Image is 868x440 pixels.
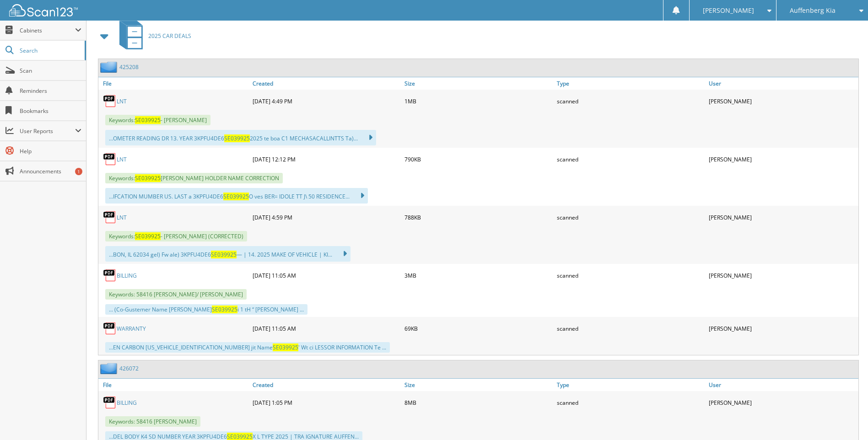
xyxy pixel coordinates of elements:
span: [PERSON_NAME] [703,8,754,13]
div: 1MB [402,92,554,110]
span: User Reports [20,127,75,135]
span: Keywords: - [PERSON_NAME] (CORRECTED) [105,231,247,241]
span: Auffenberg Kia [790,8,836,13]
span: Keywords: 58416 [PERSON_NAME]/ [PERSON_NAME] [105,289,247,300]
a: File [98,379,250,391]
div: 3MB [402,266,554,284]
div: [DATE] 11:05 AM [250,319,402,338]
a: 2025 CAR DEALS [114,18,191,54]
div: 1 [75,168,82,175]
div: [DATE] 4:49 PM [250,92,402,110]
div: scanned [555,150,706,168]
a: File [98,77,250,90]
span: Announcements [20,167,81,175]
a: 426072 [119,365,139,372]
img: scan123-logo-white.svg [9,4,78,16]
span: Scan [20,67,81,75]
div: [PERSON_NAME] [706,150,858,168]
img: PDF.png [103,268,117,282]
div: 69KB [402,319,554,338]
div: ... (Co-Gustemer Name [PERSON_NAME] i 1 tH “ [PERSON_NAME] ... [105,304,307,315]
span: SE039925 [212,306,237,313]
span: SE039925 [135,174,161,182]
img: PDF.png [103,94,117,108]
span: Keywords: 58416 [PERSON_NAME] [105,416,200,427]
div: [DATE] 4:59 PM [250,208,402,226]
div: [PERSON_NAME] [706,266,858,284]
div: [PERSON_NAME] [706,92,858,110]
div: scanned [555,319,706,338]
a: User [706,77,858,90]
span: Keywords: - [PERSON_NAME] [105,115,210,125]
div: scanned [555,266,706,284]
a: Size [402,379,554,391]
img: folder2.png [100,363,119,374]
img: PDF.png [103,322,117,335]
div: [DATE] 1:05 PM [250,393,402,412]
div: scanned [555,208,706,226]
a: User [706,379,858,391]
div: [PERSON_NAME] [706,393,858,412]
div: [PERSON_NAME] [706,208,858,226]
div: scanned [555,92,706,110]
div: [PERSON_NAME] [706,319,858,338]
div: [DATE] 11:05 AM [250,266,402,284]
span: Search [20,47,80,54]
span: SE039925 [211,251,237,258]
div: 8MB [402,393,554,412]
div: 790KB [402,150,554,168]
div: [DATE] 12:12 PM [250,150,402,168]
img: PDF.png [103,396,117,409]
div: 788KB [402,208,554,226]
span: Help [20,147,81,155]
iframe: Chat Widget [822,396,868,440]
div: scanned [555,393,706,412]
a: Created [250,77,402,90]
span: Bookmarks [20,107,81,115]
span: SE039925 [135,116,161,124]
span: SE039925 [273,343,298,351]
a: Created [250,379,402,391]
a: 425208 [119,63,139,71]
a: LNT [117,214,127,221]
img: PDF.png [103,152,117,166]
span: Cabinets [20,27,75,34]
span: SE039925 [135,232,161,240]
a: BILLING [117,272,137,279]
a: WARRANTY [117,325,146,333]
a: BILLING [117,399,137,407]
a: Type [555,77,706,90]
img: PDF.png [103,210,117,224]
span: SE039925 [223,193,249,200]
div: ...OMETER READING DR 13. YEAR 3KPFU4DE6 2025 te boa C1 MECHASACALLINTTS Ta)... [105,130,376,145]
span: Reminders [20,87,81,95]
a: Size [402,77,554,90]
a: Type [555,379,706,391]
span: Keywords: [PERSON_NAME] HOLDER NAME CORRECTION [105,173,283,183]
img: folder2.png [100,61,119,73]
div: ...IFCATION MUMBER US. LAST a 3KPFU4DE6 O ves BER= IDOLE TT J\ 50 RESIDENCE... [105,188,368,204]
a: LNT [117,156,127,163]
div: ...EN CARBON [US_VEHICLE_IDENTIFICATION_NUMBER] jit Name ' Wt ci LESSOR INFORMATION Te ... [105,342,390,353]
div: ...BON, IL 62034 gel) Fw ale) 3KPFU4DE6 — | 14. 2025 MAKE OF VEHICLE | KI... [105,246,350,262]
a: LNT [117,97,127,105]
span: 2025 CAR DEALS [148,32,191,40]
span: SE039925 [224,134,250,142]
